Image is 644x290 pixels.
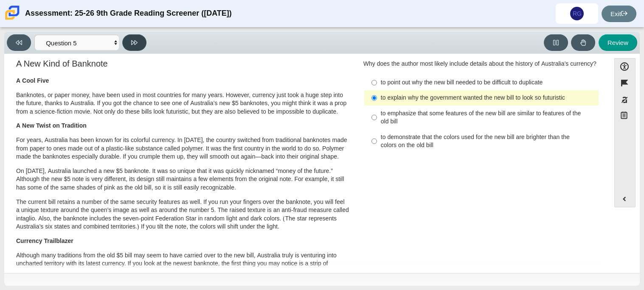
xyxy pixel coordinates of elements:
[3,4,21,22] img: Carmen School of Science & Technology
[614,75,636,91] button: Flag item
[16,237,73,245] b: Currency Trailblazer
[381,109,595,126] div: to emphasize that some features of the new bill are similar to features of the old bill
[16,167,349,192] p: On [DATE], Australia launched a new $5 banknote. It was so unique that it was quickly nicknamed “...
[614,92,636,108] button: Toggle response masking
[615,191,635,207] button: Expand menu. Displays the button labels.
[381,94,595,102] div: to explain why the government wanted the new bill to look so futuristic
[16,136,349,161] p: For years, Australia has been known for its colorful currency. In [DATE], the country switched fr...
[599,34,637,51] button: Review
[614,108,636,125] button: Notepad
[3,16,21,23] a: Carmen School of Science & Technology
[573,11,582,17] span: RG
[571,34,595,51] button: Raise Your Hand
[16,198,349,231] p: The current bill retains a number of the same security features as well. If you run your fingers ...
[16,251,349,284] p: Although many traditions from the old $5 bill may seem to have carried over to the new bill, Aust...
[614,58,636,75] button: Open Accessibility Menu
[16,91,349,116] p: Banknotes, or paper money, have been used in most countries for many years. However, currency jus...
[16,122,87,129] b: A New Twist on Tradition
[16,59,349,68] h3: A New Kind of Banknote
[381,78,595,87] div: to point out why the new bill needed to be difficult to duplicate
[25,3,232,24] div: Assessment: 25-26 9th Grade Reading Screener ([DATE])
[16,77,49,84] b: A Cool Five
[8,58,606,270] div: Assessment items
[602,6,636,22] a: Exit
[381,133,595,150] div: to demonstrate that the colors used for the new bill are brighter than the colors on the old bill
[363,60,599,68] div: Why does the author most likely include details about the history of Australia’s currency?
